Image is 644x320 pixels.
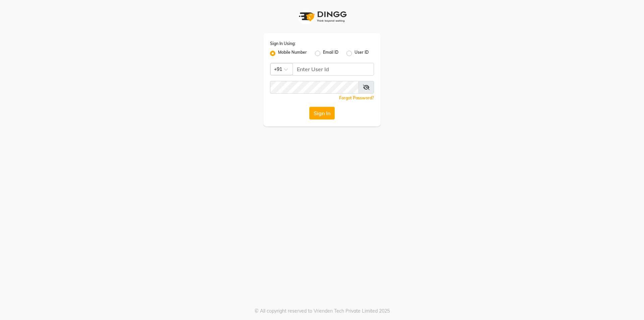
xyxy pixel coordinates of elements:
a: Forgot Password? [339,95,374,100]
label: User ID [355,49,369,57]
input: Username [292,63,374,76]
label: Mobile Number [278,49,307,57]
img: logo1.svg [295,7,349,27]
label: Sign In Using: [270,41,296,47]
label: Email ID [323,49,338,57]
input: Username [270,81,359,94]
button: Sign In [309,107,335,120]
